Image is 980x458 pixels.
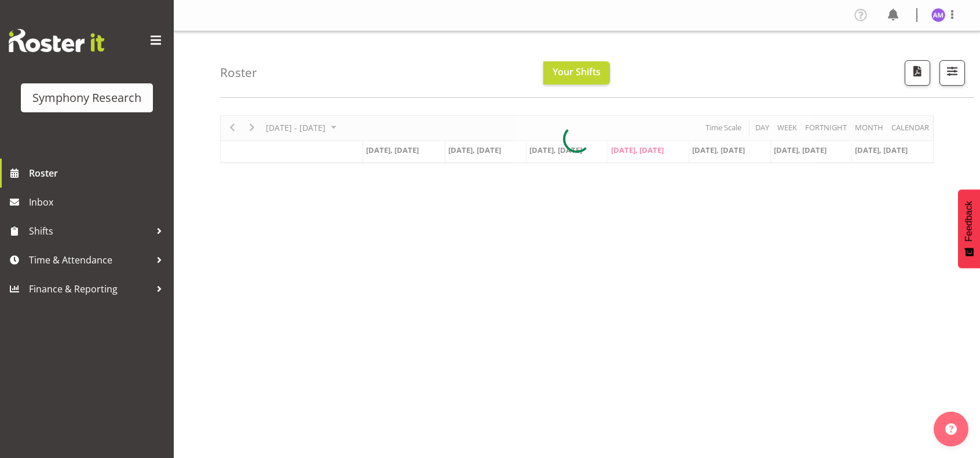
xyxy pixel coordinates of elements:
[553,65,601,78] span: Your Shifts
[29,251,151,269] span: Time & Attendance
[29,193,168,211] span: Inbox
[29,222,151,240] span: Shifts
[958,189,980,268] button: Feedback - Show survey
[32,89,141,107] div: Symphony Research
[931,8,945,22] img: amal-makan1835.jpg
[543,61,610,85] button: Your Shifts
[964,201,974,241] span: Feedback
[29,164,168,182] span: Roster
[939,60,965,86] button: Filter Shifts
[220,66,257,79] h4: Roster
[905,60,930,86] button: Download a PDF of the roster according to the set date range.
[29,280,151,298] span: Finance & Reporting
[945,423,957,435] img: help-xxl-2.png
[9,29,104,52] img: Rosterit website logo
